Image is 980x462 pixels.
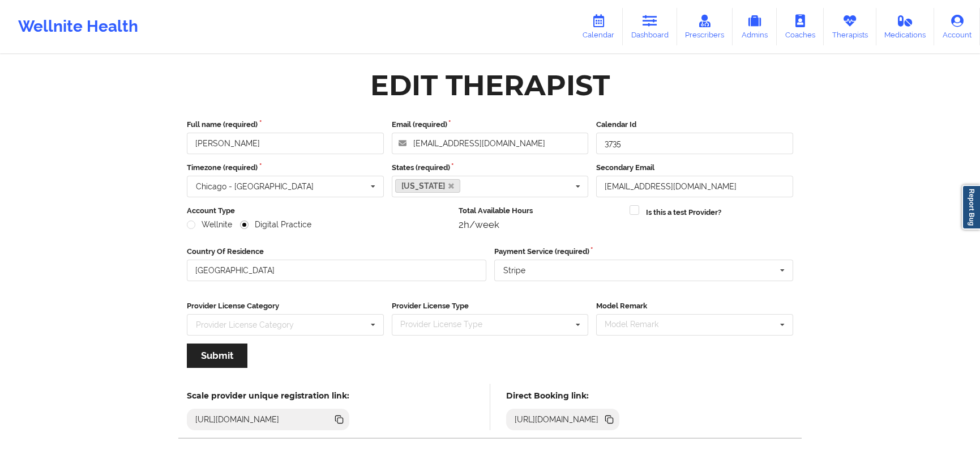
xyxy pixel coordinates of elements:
label: Total Available Hours [459,205,622,217]
input: Calendar Id [596,133,793,154]
label: Full name (required) [187,119,384,130]
a: Account [934,8,980,45]
label: Provider License Category [187,300,384,312]
label: Country Of Residence [187,246,486,257]
label: Digital Practice [240,220,311,230]
label: Calendar Id [596,119,793,130]
input: Email [596,176,793,197]
label: Provider License Type [392,300,589,312]
label: Email (required) [392,119,589,130]
a: Admins [733,8,777,45]
input: Full name [187,133,384,154]
div: Provider License Category [196,321,294,329]
label: Payment Service (required) [494,246,794,257]
a: [US_STATE] [395,179,461,193]
a: Dashboard [623,8,677,45]
a: Therapists [824,8,876,45]
div: Chicago - [GEOGRAPHIC_DATA] [196,183,314,190]
div: [URL][DOMAIN_NAME] [510,414,604,425]
label: Model Remark [596,300,793,312]
a: Prescribers [677,8,733,45]
button: Submit [187,344,247,368]
a: Coaches [777,8,824,45]
div: Edit Therapist [370,67,610,103]
label: Secondary Email [596,162,793,173]
div: Provider License Type [397,318,499,331]
div: Stripe [503,266,525,274]
label: Account Type [187,205,451,217]
input: Email address [392,133,589,154]
a: Calendar [574,8,623,45]
h5: Direct Booking link: [506,391,620,401]
div: 2h/week [459,219,622,230]
label: Timezone (required) [187,162,384,173]
label: Is this a test Provider? [646,207,721,218]
a: Medications [876,8,935,45]
a: Report Bug [962,185,980,230]
h5: Scale provider unique registration link: [187,391,349,401]
label: States (required) [392,162,589,173]
div: [URL][DOMAIN_NAME] [191,414,284,425]
div: Model Remark [602,318,675,331]
label: Wellnite [187,220,232,230]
